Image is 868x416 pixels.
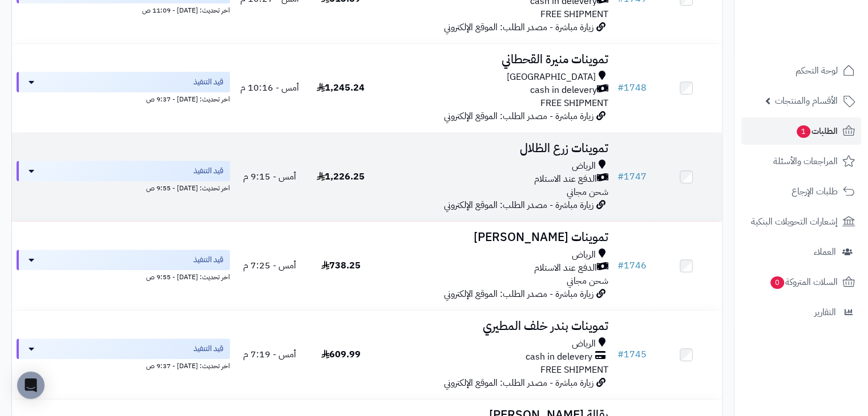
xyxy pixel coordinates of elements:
[17,3,230,15] div: اخر تحديث: [DATE] - 11:09 ص
[741,57,861,84] a: لوحة التحكم
[796,63,838,79] span: لوحة التحكم
[193,343,223,354] span: قيد التنفيذ
[617,348,624,361] span: #
[534,173,597,186] span: الدفع عند الاستلام
[790,28,857,52] img: logo-2.png
[572,160,596,173] span: الرياض
[741,238,861,266] a: العملاء
[741,117,861,145] a: الطلبات1
[243,348,296,361] span: أمس - 7:19 م
[526,350,592,364] span: cash in delevery
[530,84,597,97] span: cash in delevery
[534,262,597,275] span: الدفع عند الاستلام
[507,71,596,84] span: [GEOGRAPHIC_DATA]
[741,148,861,175] a: المراجعات والأسئلة
[572,337,596,350] span: الرياض
[572,248,596,262] span: الرياض
[741,208,861,235] a: إشعارات التحويلات البنكية
[381,142,608,155] h3: تموينات زرع الظلال
[617,259,624,272] span: #
[317,170,365,183] span: 1,226.25
[243,170,296,183] span: أمس - 9:15 م
[769,274,838,290] span: السلات المتروكة
[814,304,836,320] span: التقارير
[617,81,624,95] span: #
[770,276,784,289] span: 0
[444,21,594,34] span: زيارة مباشرة - مصدر الطلب: الموقع الإلكتروني
[567,185,608,199] span: شحن مجاني
[17,372,45,399] div: Open Intercom Messenger
[193,76,223,88] span: قيد التنفيذ
[617,170,624,183] span: #
[792,183,838,199] span: طلبات الإرجاع
[540,96,608,110] span: FREE SHIPMENT
[193,254,223,266] span: قيد التنفيذ
[797,125,810,138] span: 1
[444,198,594,212] span: زيارة مباشرة - مصدر الطلب: الموقع الإلكتروني
[540,7,608,21] span: FREE SHIPMENT
[540,363,608,377] span: FREE SHIPMENT
[617,348,647,361] a: #1745
[741,299,861,326] a: التقارير
[773,153,838,169] span: المراجعات والأسئلة
[617,259,647,272] a: #1746
[444,287,594,301] span: زيارة مباشرة - مصدر الطلب: الموقع الإلكتروني
[567,274,608,288] span: شحن مجاني
[741,178,861,205] a: طلبات الإرجاع
[444,376,594,390] span: زيارة مباشرة - مصدر الطلب: الموقع الإلكتروني
[775,93,838,109] span: الأقسام والمنتجات
[617,81,647,95] a: #1748
[321,348,361,361] span: 609.99
[381,53,608,66] h3: تموينات منيرة القحطاني
[243,259,296,272] span: أمس - 7:25 م
[381,320,608,333] h3: تموينات بندر خلف المطيري
[814,244,836,260] span: العملاء
[751,214,838,230] span: إشعارات التحويلات البنكية
[741,268,861,296] a: السلات المتروكة0
[240,81,299,95] span: أمس - 10:16 م
[17,181,230,193] div: اخر تحديث: [DATE] - 9:55 ص
[381,231,608,244] h3: تموينات [PERSON_NAME]
[17,359,230,371] div: اخر تحديث: [DATE] - 9:37 ص
[444,109,594,123] span: زيارة مباشرة - مصدر الطلب: الموقع الإلكتروني
[193,165,223,177] span: قيد التنفيذ
[617,170,647,183] a: #1747
[17,92,230,104] div: اخر تحديث: [DATE] - 9:37 ص
[317,81,365,95] span: 1,245.24
[321,259,361,272] span: 738.25
[17,270,230,282] div: اخر تحديث: [DATE] - 9:55 ص
[796,123,838,139] span: الطلبات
